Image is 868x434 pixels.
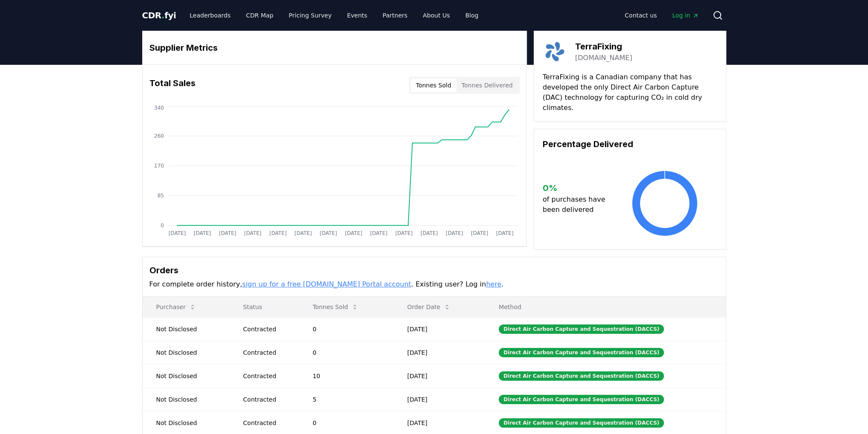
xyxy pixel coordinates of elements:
td: [DATE] [394,364,485,388]
h3: Orders [149,264,719,277]
p: Method [492,303,719,311]
button: Order Date [400,298,458,315]
div: Contracted [243,419,292,427]
div: Direct Air Carbon Capture and Sequestration (DACCS) [499,348,664,357]
a: here [486,280,501,288]
a: Partners [376,8,414,23]
tspan: [DATE] [370,230,388,236]
td: [DATE] [394,388,485,411]
p: of purchases have been delivered [543,194,612,215]
nav: Main [618,8,705,23]
tspan: [DATE] [395,230,413,236]
a: Pricing Survey [282,8,338,23]
button: Tonnes Delivered [456,78,518,92]
td: 5 [299,388,394,411]
td: [DATE] [394,341,485,364]
a: Leaderboards [183,8,237,23]
a: CDR Map [239,8,280,23]
h3: Percentage Delivered [543,138,717,150]
tspan: [DATE] [446,230,463,236]
tspan: [DATE] [168,230,186,236]
tspan: 85 [157,193,164,199]
nav: Main [183,8,485,23]
p: TerraFixing is a Canadian company that has developed the only Direct Air Carbon Capture (DAC) tec... [543,72,717,113]
tspan: 0 [161,223,164,229]
button: Tonnes Sold [306,298,365,315]
tspan: [DATE] [269,230,286,236]
td: Not Disclosed [143,317,230,341]
td: 0 [299,341,394,364]
span: . [161,10,164,20]
div: Direct Air Carbon Capture and Sequestration (DACCS) [499,371,664,381]
p: For complete order history, . Existing user? Log in . [149,279,719,289]
h3: Total Sales [149,77,196,94]
a: Contact us [618,8,663,23]
a: Blog [459,8,485,23]
div: Contracted [243,325,292,333]
a: Log in [665,8,705,23]
tspan: [DATE] [421,230,438,236]
tspan: [DATE] [319,230,337,236]
tspan: 260 [154,133,164,139]
div: Contracted [243,348,292,357]
td: 0 [299,317,394,341]
a: About Us [416,8,456,23]
tspan: [DATE] [193,230,211,236]
h3: TerraFixing [575,40,632,53]
tspan: 170 [154,163,164,169]
td: [DATE] [394,317,485,341]
button: Purchaser [149,298,203,315]
td: Not Disclosed [143,388,230,411]
tspan: [DATE] [219,230,236,236]
tspan: [DATE] [496,230,514,236]
td: 10 [299,364,394,388]
span: Log in [672,11,698,20]
a: [DOMAIN_NAME] [575,53,632,63]
img: TerraFixing-logo [543,40,567,64]
tspan: [DATE] [345,230,362,236]
div: Contracted [243,372,292,380]
div: Direct Air Carbon Capture and Sequestration (DACCS) [499,324,664,334]
span: CDR fyi [142,10,176,20]
tspan: [DATE] [244,230,261,236]
tspan: 340 [154,105,164,111]
div: Direct Air Carbon Capture and Sequestration (DACCS) [499,418,664,428]
a: Events [340,8,374,23]
td: Not Disclosed [143,364,230,388]
a: CDR.fyi [142,9,176,21]
td: Not Disclosed [143,341,230,364]
h3: 0 % [543,182,612,194]
button: Tonnes Sold [411,78,456,92]
tspan: [DATE] [471,230,488,236]
h3: Supplier Metrics [149,41,520,54]
div: Contracted [243,395,292,404]
a: sign up for a free [DOMAIN_NAME] Portal account [242,280,411,288]
div: Direct Air Carbon Capture and Sequestration (DACCS) [499,395,664,404]
tspan: [DATE] [294,230,312,236]
p: Status [236,303,292,311]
